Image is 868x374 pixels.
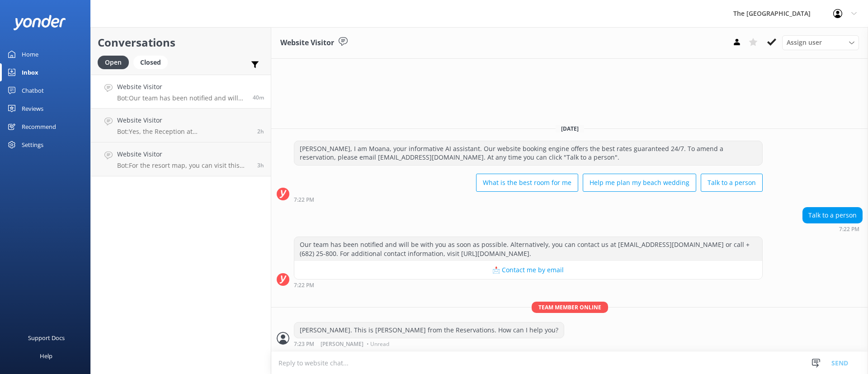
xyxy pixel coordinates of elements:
div: Recommend [22,118,56,136]
p: Bot: Our team has been notified and will be with you as soon as possible. Alternatively, you can ... [117,94,246,102]
span: Team member online [532,302,608,313]
img: yonder-white-logo.png [14,15,66,30]
strong: 7:22 PM [294,197,314,203]
button: 📩 Contact me by email [294,261,762,279]
span: [DATE] [556,125,584,133]
h2: Conversations [98,34,264,51]
div: Closed [133,56,168,69]
button: Talk to a person [701,174,763,192]
div: 07:22pm 18-Aug-2025 (UTC -10:00) Pacific/Honolulu [294,196,763,203]
span: • Unread [367,341,389,347]
h4: Website Visitor [117,149,250,159]
span: [PERSON_NAME] [321,341,363,347]
div: Home [22,45,38,63]
a: Website VisitorBot:For the resort map, you can visit this link and click on "resort Map" at the l... [91,142,271,176]
a: Website VisitorBot:Yes, the Reception at [GEOGRAPHIC_DATA] is open 24/7.2h [91,109,271,142]
div: [PERSON_NAME], I am Moana, your informative AI assistant. Our website booking engine offers the b... [294,141,762,165]
div: Support Docs [28,329,65,347]
div: Reviews [22,99,43,118]
div: Talk to a person [803,208,862,223]
a: Open [98,57,133,67]
div: 07:23pm 18-Aug-2025 (UTC -10:00) Pacific/Honolulu [294,341,564,347]
h3: Website Visitor [280,37,334,49]
strong: 7:22 PM [839,227,859,232]
div: Chatbot [22,81,44,99]
span: 04:37pm 18-Aug-2025 (UTC -10:00) Pacific/Honolulu [257,161,264,169]
button: Help me plan my beach wedding [583,174,696,192]
h4: Website Visitor [117,82,246,92]
div: Assign User [782,35,859,50]
a: Website VisitorBot:Our team has been notified and will be with you as soon as possible. Alternati... [91,75,271,109]
button: What is the best room for me [476,174,578,192]
p: Bot: Yes, the Reception at [GEOGRAPHIC_DATA] is open 24/7. [117,128,250,136]
a: Closed [133,57,172,67]
div: Inbox [22,63,38,81]
div: [PERSON_NAME]. This is [PERSON_NAME] from the Reservations. How can I help you? [294,322,564,338]
strong: 7:23 PM [294,341,314,347]
span: 07:22pm 18-Aug-2025 (UTC -10:00) Pacific/Honolulu [253,94,264,101]
span: 05:23pm 18-Aug-2025 (UTC -10:00) Pacific/Honolulu [257,128,264,135]
p: Bot: For the resort map, you can visit this link and click on "resort Map" at the lower left bott... [117,161,250,170]
span: Assign user [787,38,822,47]
div: Help [40,347,52,365]
div: Our team has been notified and will be with you as soon as possible. Alternatively, you can conta... [294,237,762,261]
div: 07:22pm 18-Aug-2025 (UTC -10:00) Pacific/Honolulu [294,282,763,288]
div: Settings [22,136,43,154]
strong: 7:22 PM [294,283,314,288]
div: Open [98,56,129,69]
div: 07:22pm 18-Aug-2025 (UTC -10:00) Pacific/Honolulu [802,226,863,232]
h4: Website Visitor [117,115,250,125]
